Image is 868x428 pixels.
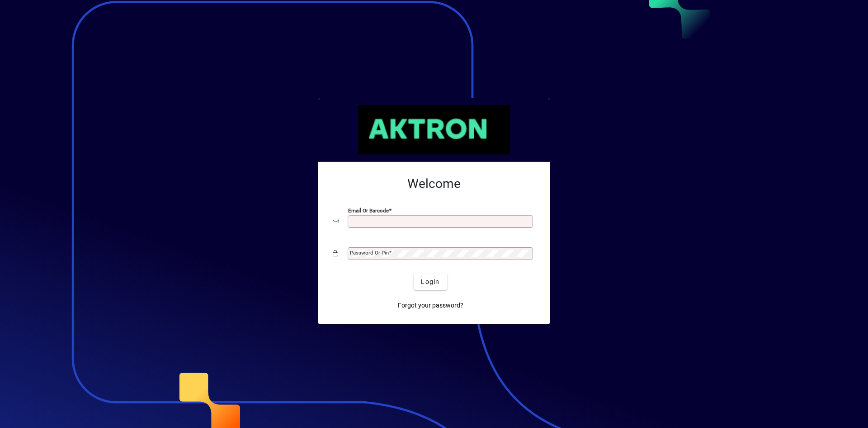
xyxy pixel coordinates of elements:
button: Login [414,274,447,290]
h2: Welcome [333,176,535,192]
mat-label: Password or Pin [350,250,389,256]
a: Forgot your password? [394,297,467,313]
span: Forgot your password? [398,301,463,310]
mat-label: Email or Barcode [348,207,389,214]
span: Login [421,277,439,287]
